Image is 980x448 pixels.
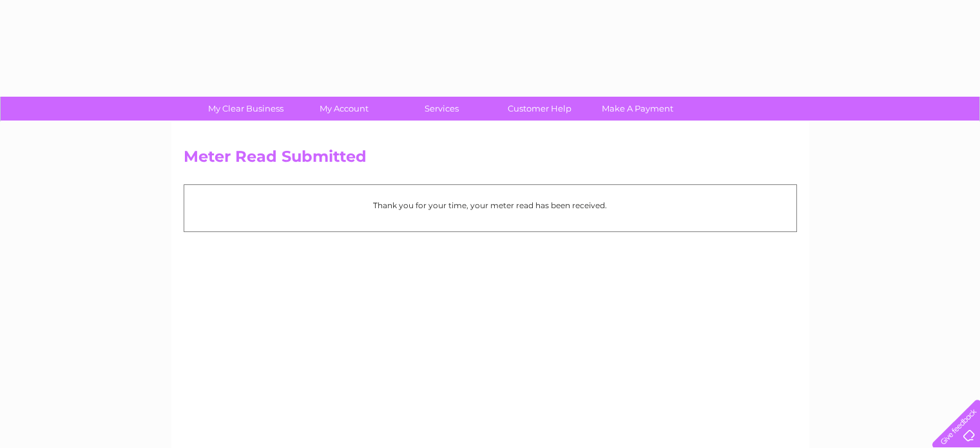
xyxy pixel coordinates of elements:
[193,97,299,121] a: My Clear Business
[191,199,790,211] p: Thank you for your time, your meter read has been received.
[184,148,797,172] h2: Meter Read Submitted
[291,97,397,121] a: My Account
[389,97,495,121] a: Services
[486,97,593,121] a: Customer Help
[584,97,691,121] a: Make A Payment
